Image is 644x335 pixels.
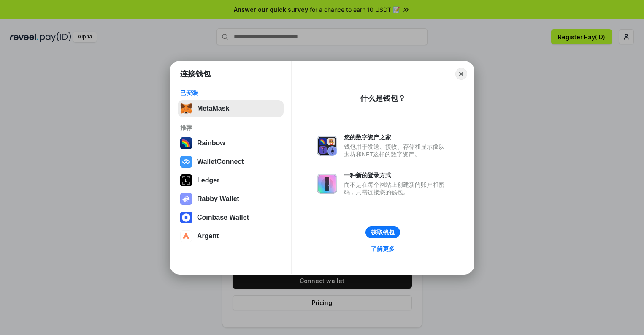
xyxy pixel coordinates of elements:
div: Rainbow [197,139,225,147]
img: svg+xml,%3Csvg%20xmlns%3D%22http%3A%2F%2Fwww.w3.org%2F2000%2Fsvg%22%20fill%3D%22none%22%20viewBox... [317,136,337,156]
img: svg+xml,%3Csvg%20xmlns%3D%22http%3A%2F%2Fwww.w3.org%2F2000%2Fsvg%22%20fill%3D%22none%22%20viewBox... [180,193,192,205]
button: MetaMask [178,100,284,117]
button: Argent [178,228,284,245]
img: svg+xml,%3Csvg%20xmlns%3D%22http%3A%2F%2Fwww.w3.org%2F2000%2Fsvg%22%20width%3D%2228%22%20height%3... [180,174,192,186]
img: svg+xml,%3Csvg%20width%3D%2228%22%20height%3D%2228%22%20viewBox%3D%220%200%2028%2028%22%20fill%3D... [180,156,192,168]
img: svg+xml,%3Csvg%20fill%3D%22none%22%20height%3D%2233%22%20viewBox%3D%220%200%2035%2033%22%20width%... [180,103,192,114]
img: svg+xml,%3Csvg%20xmlns%3D%22http%3A%2F%2Fwww.w3.org%2F2000%2Fsvg%22%20fill%3D%22none%22%20viewBox... [317,174,337,194]
div: 一种新的登录方式 [344,172,449,179]
div: WalletConnect [197,158,244,166]
div: Rabby Wallet [197,195,239,203]
div: 了解更多 [371,245,395,253]
div: 钱包用于发送、接收、存储和显示像以太坊和NFT这样的数字资产。 [344,143,449,158]
div: 推荐 [180,124,281,131]
button: 获取钱包 [365,226,400,238]
div: MetaMask [197,105,229,112]
button: Coinbase Wallet [178,209,284,226]
button: Rabby Wallet [178,191,284,207]
button: Rainbow [178,135,284,152]
div: Ledger [197,177,219,184]
div: Argent [197,232,219,240]
img: svg+xml,%3Csvg%20width%3D%2228%22%20height%3D%2228%22%20viewBox%3D%220%200%2028%2028%22%20fill%3D... [180,212,192,223]
button: Close [455,68,467,80]
img: svg+xml,%3Csvg%20width%3D%2228%22%20height%3D%2228%22%20viewBox%3D%220%200%2028%2028%22%20fill%3D... [180,230,192,242]
img: svg+xml,%3Csvg%20width%3D%22120%22%20height%3D%22120%22%20viewBox%3D%220%200%20120%20120%22%20fil... [180,137,192,149]
div: 什么是钱包？ [360,93,406,103]
div: 您的数字资产之家 [344,133,449,141]
a: 了解更多 [366,243,400,254]
div: 已安装 [180,89,281,97]
div: 而不是在每个网站上创建新的账户和密码，只需连接您的钱包。 [344,181,449,196]
button: Ledger [178,172,284,189]
div: Coinbase Wallet [197,214,249,221]
div: 获取钱包 [371,229,395,236]
h1: 连接钱包 [180,69,211,79]
button: WalletConnect [178,153,284,170]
